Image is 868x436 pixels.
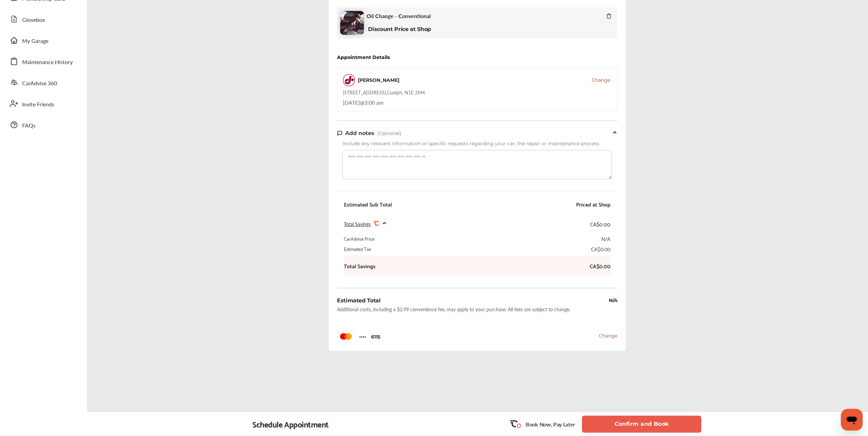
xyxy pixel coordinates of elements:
[343,74,355,86] img: logo-jiffylube.png
[22,58,73,67] span: Maintenance History
[368,26,431,32] b: Discount Price at Shop
[6,10,80,28] a: Glovebox
[6,95,80,112] a: Invite Friends
[344,201,392,208] div: Estimated Sub Total
[22,16,45,25] span: Glovebox
[371,334,380,340] span: 6115
[344,235,374,242] div: CarAdvise Price
[337,297,380,304] div: Estimated Total
[599,333,617,339] span: Change
[367,13,431,19] span: Oil Change - Conventional
[344,221,371,227] span: Total Savings
[22,100,54,109] span: Invite Friends
[337,130,342,136] img: note-icon.db9493fa.svg
[337,55,390,60] div: Appointment Details
[590,219,610,228] div: CA$0.00
[358,77,399,84] div: [PERSON_NAME]
[590,262,610,269] b: CA$0.00
[337,306,570,313] div: Additional costs, including a $2.99 convenience fee, may apply to your purchase. All fees are sub...
[592,77,610,84] button: Change
[364,99,383,106] span: 3:00 am
[342,140,599,147] span: Include any relevant information or specific requests regarding your car, the repair or maintenan...
[343,89,425,96] div: [STREET_ADDRESS] , Guelph , N1E 2M4
[526,420,575,428] p: Book Now, Pay Later
[344,245,371,252] div: Estimated Tax
[345,130,374,136] span: Add notes
[360,99,364,106] span: @
[6,31,80,49] a: My Garage
[841,409,863,431] iframe: Button to launch messaging window
[344,262,376,269] b: Total Savings
[343,99,360,106] span: [DATE]
[22,37,48,46] span: My Garage
[22,79,57,88] span: CarAdvise 360
[591,245,610,252] div: CA$0.00
[377,130,401,136] span: (Optional)
[340,11,364,35] img: oil-change-thumb.jpg
[6,116,80,134] a: FAQs
[22,121,35,130] span: FAQs
[252,419,329,429] div: Schedule Appointment
[6,52,80,70] a: Maintenance History
[6,74,80,91] a: CarAdvise 360
[337,331,354,343] img: MasterCard.svg
[601,235,610,242] div: N/A
[576,201,610,208] div: Priced at Shop
[609,297,617,304] div: N/A
[359,333,366,340] span: 6115
[582,416,701,433] button: Confirm and Book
